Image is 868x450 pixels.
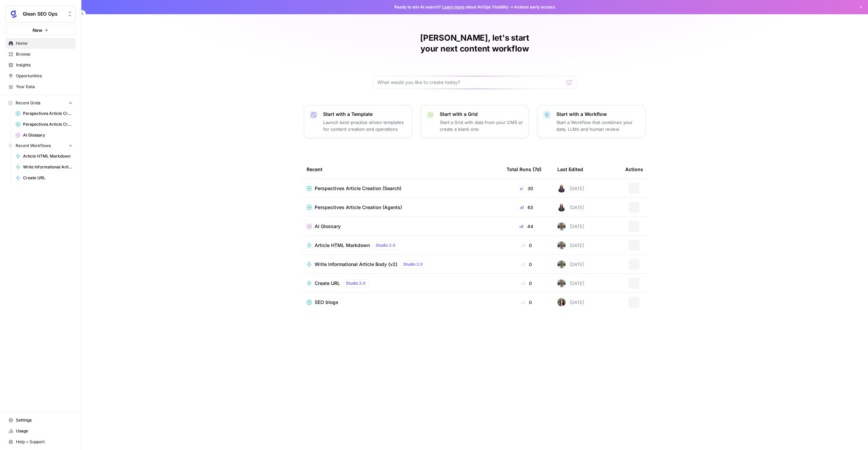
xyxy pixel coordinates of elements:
span: Write Informational Article Body (v2) [23,164,73,170]
div: [DATE] [557,260,584,268]
button: Start with a WorkflowStart a Workflow that combines your data, LLMs and human review [537,105,646,138]
a: Usage [5,426,76,436]
span: Glean SEO Ops [23,11,64,17]
p: Start with a Template [323,111,407,118]
input: What would you like to create today? [377,79,564,86]
img: 7oyuv3ifi7r7kjuuikdoxwg5y4tv [557,222,566,230]
span: Ready to win AI search? about AirOps Visibility [394,4,509,10]
span: Perspectives Article Creation (Agents) [315,204,402,211]
a: AI Glossary [13,130,76,141]
span: Actions early access [514,4,555,10]
a: Insights [5,60,76,70]
img: 7oyuv3ifi7r7kjuuikdoxwg5y4tv [557,260,566,268]
a: Perspectives Article Creation (Search) [13,108,76,119]
div: [DATE] [557,184,584,192]
div: Last Edited [557,160,583,179]
span: Recent Grids [16,100,40,106]
img: Glean SEO Ops Logo [8,8,20,20]
div: 0 [507,299,547,306]
div: Recent [307,160,496,179]
span: AI Glossary [23,132,73,138]
span: Usage [16,428,73,434]
button: Recent Workflows [5,141,76,151]
span: Your Data [16,84,73,90]
p: Start a Grid with data from your CMS or create a blank one [440,119,523,132]
a: Article HTML Markdown [13,151,76,162]
a: Perspectives Article Creation (Agents) [13,119,76,130]
div: [DATE] [557,222,584,230]
span: Studio 2.0 [346,280,366,286]
span: Studio 2.0 [403,261,423,267]
button: Start with a GridStart a Grid with data from your CMS or create a blank one [420,105,529,138]
div: [DATE] [557,241,584,249]
a: Perspectives Article Creation (Search) [307,185,496,192]
h1: [PERSON_NAME], let's start your next content workflow [373,33,576,54]
p: Start with a Workflow [556,111,640,118]
span: Article HTML Markdown [315,242,370,249]
span: Home [16,40,73,46]
span: SEO blogs [315,299,338,306]
div: [DATE] [557,279,584,287]
a: Article HTML MarkdownStudio 2.0 [307,241,496,249]
img: pjjqhtlm6d3vtymkaxtpwkzeaz0z [557,184,566,192]
img: 7oyuv3ifi7r7kjuuikdoxwg5y4tv [557,279,566,287]
a: Opportunities [5,70,76,81]
div: 0 [507,242,547,249]
button: Workspace: Glean SEO Ops [5,5,76,22]
span: AI Glossary [315,223,341,230]
span: Perspectives Article Creation (Search) [23,110,73,117]
a: SEO blogs [307,299,496,306]
span: Perspectives Article Creation (Agents) [23,121,73,127]
a: Create URL [13,172,76,183]
p: Start with a Grid [440,111,523,118]
img: s91dr5uyxbqpg2czwscdalqhdn4p [557,298,566,306]
a: Home [5,38,76,49]
button: Recent Grids [5,98,76,108]
img: pjjqhtlm6d3vtymkaxtpwkzeaz0z [557,203,566,211]
span: Create URL [315,280,340,287]
span: Article HTML Markdown [23,153,73,159]
span: Settings [16,417,73,423]
div: Actions [625,160,643,179]
a: Create URLStudio 2.0 [307,279,496,287]
span: Perspectives Article Creation (Search) [315,185,401,192]
a: Learn more [442,4,465,9]
span: Insights [16,62,73,68]
span: New [33,27,42,34]
p: Launch best-practice driven templates for content creation and operations [323,119,407,132]
span: Browse [16,51,73,57]
a: Settings [5,415,76,426]
img: 7oyuv3ifi7r7kjuuikdoxwg5y4tv [557,241,566,249]
a: Your Data [5,81,76,92]
div: 0 [507,280,547,287]
button: Start with a TemplateLaunch best-practice driven templates for content creation and operations [304,105,412,138]
a: AI Glossary [307,223,496,230]
div: 30 [507,185,547,192]
p: Start a Workflow that combines your data, LLMs and human review [556,119,640,132]
a: Write Informational Article Body (v2)Studio 2.0 [307,260,496,268]
div: 63 [507,204,547,211]
span: Studio 2.0 [376,242,395,248]
a: Browse [5,49,76,60]
div: 44 [507,223,547,230]
button: Help + Support [5,436,76,447]
span: Recent Workflows [16,143,51,149]
a: Perspectives Article Creation (Agents) [307,204,496,211]
a: Write Informational Article Body (v2) [13,162,76,172]
span: Create URL [23,175,73,181]
div: [DATE] [557,203,584,211]
span: Help + Support [16,439,73,445]
span: Write Informational Article Body (v2) [315,261,397,268]
div: [DATE] [557,298,584,306]
button: New [5,25,76,35]
span: Opportunities [16,73,73,79]
div: Total Runs (7d) [507,160,541,179]
div: 0 [507,261,547,268]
